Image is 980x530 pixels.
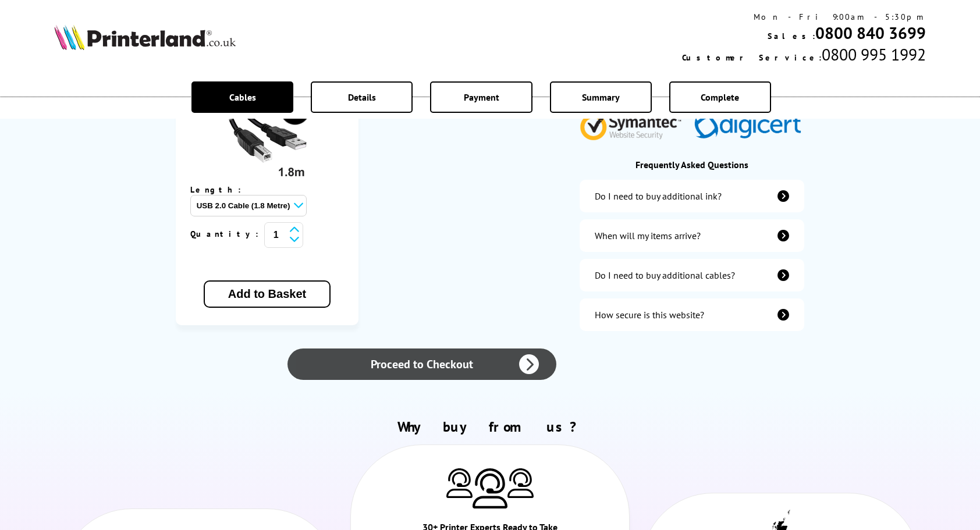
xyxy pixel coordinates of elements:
img: Digicert [694,114,804,140]
span: Cables [229,91,256,103]
img: usb cable [223,95,311,182]
img: Printer Experts [446,468,473,498]
a: additional-ink [580,180,804,212]
span: Summary [582,91,620,103]
span: Sales: [768,31,815,41]
span: Quantity: [190,229,264,239]
h2: Why buy from us? [54,418,926,436]
img: Printer Experts [507,468,534,498]
div: Frequently Asked Questions [580,159,804,170]
span: Complete [701,91,739,103]
button: Add to Basket [204,280,331,308]
span: Length: [190,184,253,195]
div: Do I need to buy additional ink? [595,190,722,202]
img: Printerland Logo [54,24,236,50]
div: When will my items arrive? [595,230,701,241]
span: Payment [464,91,499,103]
a: items-arrive [580,219,804,252]
span: Customer Service: [682,52,822,63]
a: Proceed to Checkout [287,348,556,380]
a: additional-cables [580,259,804,291]
img: Symantec Website Security [580,107,690,140]
span: 0800 995 1992 [822,44,926,65]
img: Printer Experts [473,468,507,508]
a: secure-website [580,298,804,331]
a: 0800 840 3699 [815,22,926,44]
div: Mon - Fri 9:00am - 5:30pm [682,12,926,22]
span: Details [348,91,376,103]
div: How secure is this website? [595,309,704,321]
div: Do I need to buy additional cables? [595,269,735,281]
